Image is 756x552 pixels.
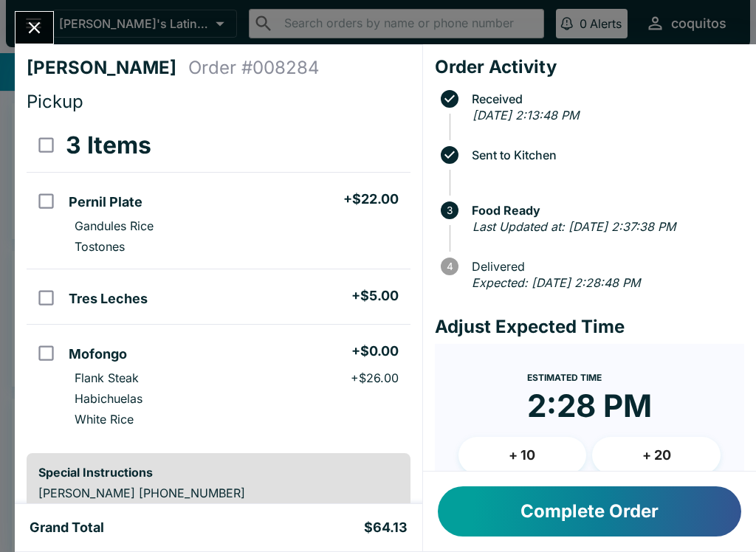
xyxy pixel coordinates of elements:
h4: Adjust Expected Time [435,316,744,338]
em: Last Updated at: [DATE] 2:37:38 PM [472,219,676,234]
time: 2:28 PM [527,387,652,425]
button: + 20 [592,437,721,474]
h5: Mofongo [69,345,127,363]
text: 3 [447,204,453,216]
span: Estimated Time [527,372,602,383]
h4: Order # 008284 [188,57,320,79]
h5: + $0.00 [351,342,399,360]
p: White Rice [75,412,134,427]
h5: Pernil Plate [69,193,142,211]
h3: 3 Items [66,131,151,160]
p: Tostones [75,239,125,254]
h4: Order Activity [435,56,744,78]
span: Sent to Kitchen [464,148,744,162]
span: Pickup [27,91,83,112]
p: + $26.00 [351,370,399,385]
span: Delivered [464,260,744,273]
button: Complete Order [438,486,741,537]
em: Expected: [DATE] 2:28:48 PM [472,275,640,290]
h5: $64.13 [364,519,408,537]
h5: Grand Total [30,519,104,537]
span: Received [464,92,744,106]
button: Close [16,12,53,44]
h5: Tres Leches [69,290,148,308]
button: + 10 [458,437,587,474]
text: 4 [446,261,453,272]
p: [PERSON_NAME] [PHONE_NUMBER] [38,486,399,500]
p: Gandules Rice [75,218,154,233]
p: Flank Steak [75,370,139,385]
h5: + $5.00 [351,287,399,305]
table: orders table [27,119,410,441]
h5: + $22.00 [343,190,399,208]
span: Food Ready [464,204,744,217]
h6: Special Instructions [38,465,399,480]
h4: [PERSON_NAME] [27,57,188,79]
p: Habichuelas [75,391,142,406]
em: [DATE] 2:13:48 PM [472,108,579,123]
